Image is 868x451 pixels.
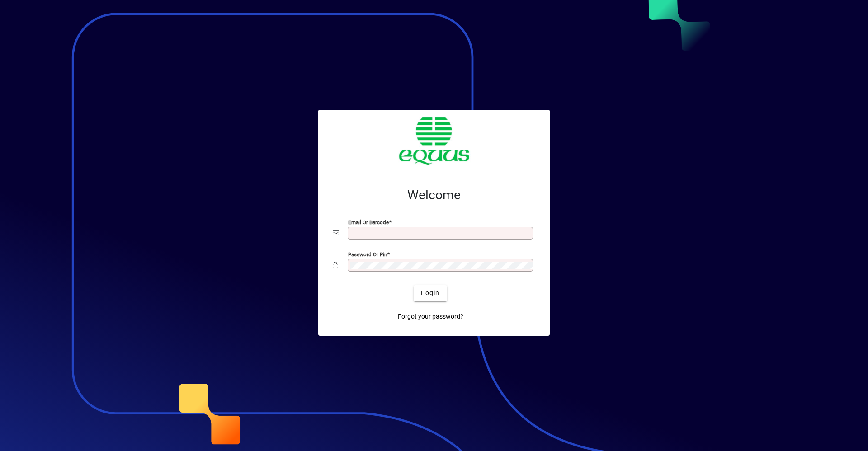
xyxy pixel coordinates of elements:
span: Forgot your password? [398,312,463,321]
mat-label: Password or Pin [348,251,387,257]
button: Login [414,285,447,301]
span: Login [421,288,439,298]
h2: Welcome [333,188,535,203]
a: Forgot your password? [394,309,467,325]
mat-label: Email or Barcode [348,219,389,225]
